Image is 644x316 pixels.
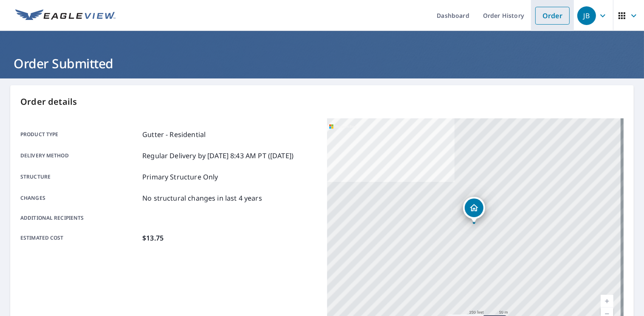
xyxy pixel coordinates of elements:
[463,197,485,223] div: Dropped pin, building 1, Residential property, 5913 Greenridge Cir Fort Collins, CO 80525
[601,295,613,308] a: Current Level 17, Zoom In
[15,9,116,22] img: EV Logo
[20,129,139,140] p: Product type
[142,151,294,161] p: Regular Delivery by [DATE] 8:43 AM PT ([DATE])
[142,129,206,140] p: Gutter - Residential
[20,172,139,182] p: Structure
[20,214,139,222] p: Additional recipients
[20,95,624,108] p: Order details
[142,193,262,203] p: No structural changes in last 4 years
[20,151,139,161] p: Delivery method
[20,233,139,243] p: Estimated cost
[577,6,596,25] div: JB
[142,233,164,243] p: $13.75
[142,172,218,182] p: Primary Structure Only
[10,55,634,72] h1: Order Submitted
[535,7,570,25] a: Order
[20,193,139,203] p: Changes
